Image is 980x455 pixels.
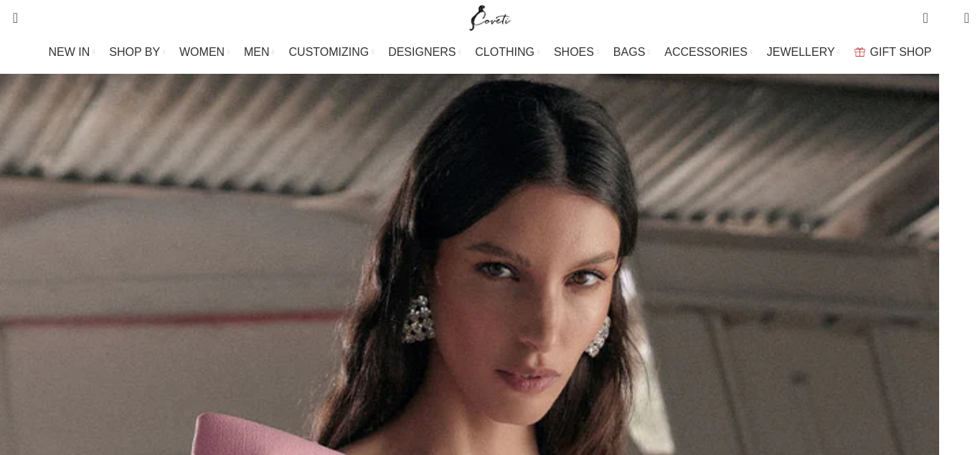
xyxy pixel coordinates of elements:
[466,11,514,23] a: Site logo
[179,45,225,59] span: WOMEN
[664,38,753,67] a: ACCESSORIES
[4,38,976,67] div: Main navigation
[767,45,835,59] span: JEWELLERY
[554,45,594,59] span: SHOES
[475,38,540,67] a: CLOTHING
[289,38,374,67] a: CUSTOMIZING
[109,45,160,59] span: SHOP BY
[939,4,953,32] div: My Wishlist
[767,38,840,67] a: JEWELLERY
[870,45,932,59] span: GIFT SHOP
[244,45,270,59] span: MEN
[915,4,935,32] a: 0
[244,38,274,67] a: MEN
[613,38,650,67] a: BAGS
[388,38,461,67] a: DESIGNERS
[388,45,456,59] span: DESIGNERS
[924,7,935,18] span: 0
[613,45,645,59] span: BAGS
[4,4,18,32] a: Search
[854,38,932,67] a: GIFT SHOP
[49,38,95,67] a: NEW IN
[289,45,369,59] span: CUSTOMIZING
[49,45,90,59] span: NEW IN
[942,14,953,25] span: 0
[109,38,165,67] a: SHOP BY
[179,38,230,67] a: WOMEN
[664,45,748,59] span: ACCESSORIES
[475,45,534,59] span: CLOTHING
[554,38,599,67] a: SHOES
[854,47,865,57] img: GiftBag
